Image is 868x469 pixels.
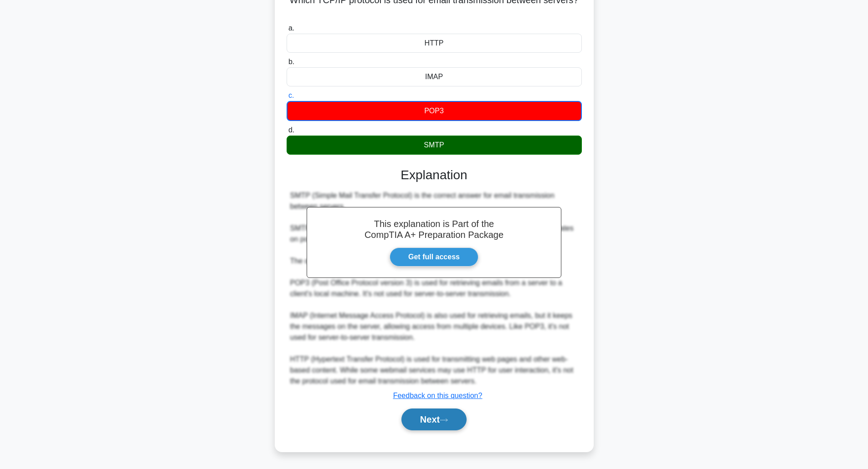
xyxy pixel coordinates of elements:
[287,34,582,53] div: HTTP
[292,167,576,183] h3: Explanation
[288,24,294,32] span: a.
[390,247,478,267] a: Get full access
[288,91,294,99] span: c.
[393,392,483,399] a: Feedback on this question?
[288,126,294,134] span: d.
[287,101,582,121] div: POP3
[287,67,582,86] div: IMAP
[401,408,467,430] button: Next
[288,58,294,66] span: b.
[290,190,578,387] div: SMTP (Simple Mail Transfer Protocol) is the correct answer for email transmission between servers...
[287,136,582,155] div: SMTP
